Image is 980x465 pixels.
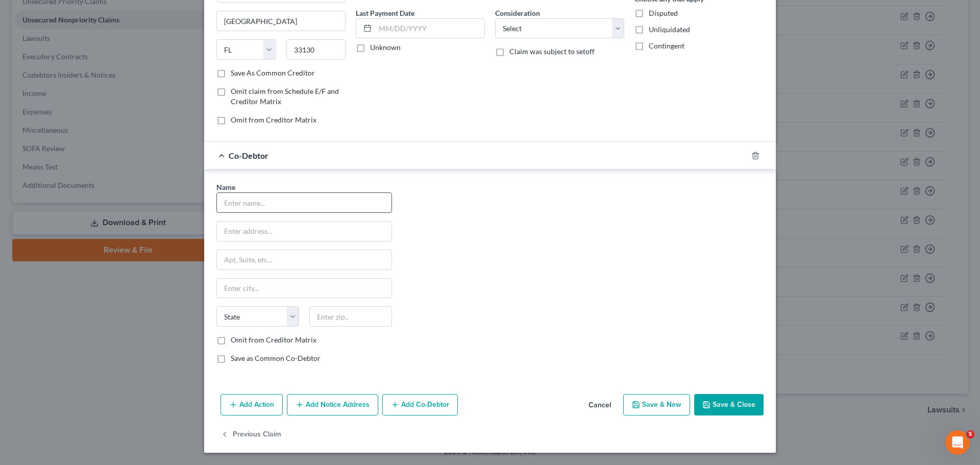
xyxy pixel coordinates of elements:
button: Cancel [580,395,619,415]
input: Enter name... [217,193,391,212]
span: Name [216,183,235,191]
span: Unliquidated [649,25,690,34]
button: Save & New [623,394,690,415]
input: Enter city... [217,279,391,298]
input: Enter zip... [286,39,346,60]
input: MM/DD/YYYY [375,19,484,38]
input: Enter address... [217,222,391,241]
button: Add Notice Address [287,394,378,415]
span: Claim was subject to setoff [509,47,595,56]
label: Omit from Creditor Matrix [231,335,316,345]
label: Save As Common Creditor [231,68,315,78]
label: Unknown [370,42,401,53]
span: Omit from Creditor Matrix [231,115,316,124]
iframe: Intercom live chat [945,430,970,455]
button: Save & Close [694,394,764,415]
input: Enter city... [217,11,345,31]
span: Omit claim from Schedule E/F and Creditor Matrix [231,87,339,106]
button: Previous Claim [220,424,281,445]
label: Save as Common Co-Debtor [231,353,321,363]
span: Contingent [649,41,684,50]
button: Add Action [220,394,283,415]
button: Add Co-Debtor [382,394,458,415]
label: Last Payment Date [356,8,414,18]
input: Enter zip.. [309,306,392,327]
span: 5 [966,430,974,438]
span: Disputed [649,9,678,17]
input: Apt, Suite, etc... [217,250,391,270]
span: Co-Debtor [229,151,268,160]
label: Consideration [495,8,540,18]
